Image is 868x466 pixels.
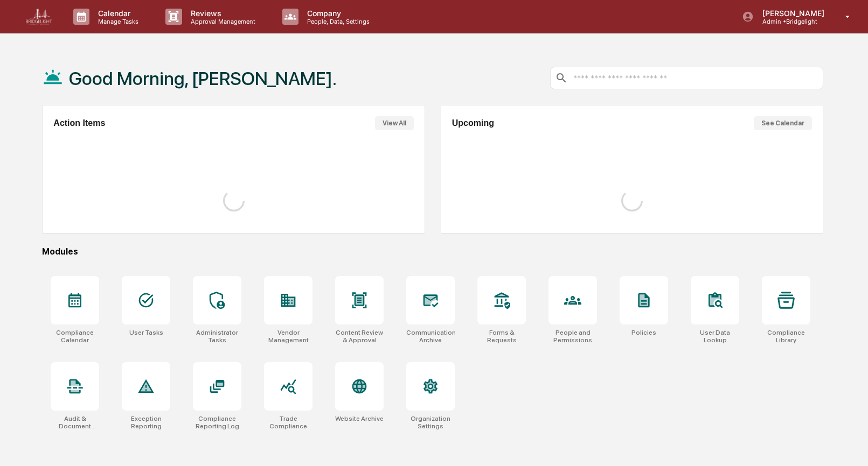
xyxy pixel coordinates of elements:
[754,9,830,18] p: [PERSON_NAME]
[122,415,170,430] div: Exception Reporting
[754,116,812,130] button: See Calendar
[129,329,163,336] div: User Tasks
[762,329,810,344] div: Compliance Library
[26,9,52,25] img: logo
[335,415,384,422] div: Website Archive
[182,9,261,18] p: Reviews
[335,329,384,344] div: Content Review & Approval
[754,18,830,25] p: Admin • Bridgelight
[53,118,105,128] h2: Action Items
[193,329,241,344] div: Administrator Tasks
[69,68,337,89] h1: Good Morning, [PERSON_NAME].
[89,9,144,18] p: Calendar
[264,415,313,430] div: Trade Compliance
[51,329,99,344] div: Compliance Calendar
[51,415,99,430] div: Audit & Document Logs
[193,415,241,430] div: Compliance Reporting Log
[264,329,313,344] div: Vendor Management
[631,329,656,336] div: Policies
[298,9,375,18] p: Company
[89,18,144,25] p: Manage Tasks
[298,18,375,25] p: People, Data, Settings
[548,329,597,344] div: People and Permissions
[42,246,823,257] div: Modules
[375,116,414,130] button: View All
[406,329,455,344] div: Communications Archive
[691,329,739,344] div: User Data Lookup
[452,118,494,128] h2: Upcoming
[477,329,526,344] div: Forms & Requests
[182,18,261,25] p: Approval Management
[406,415,455,430] div: Organization Settings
